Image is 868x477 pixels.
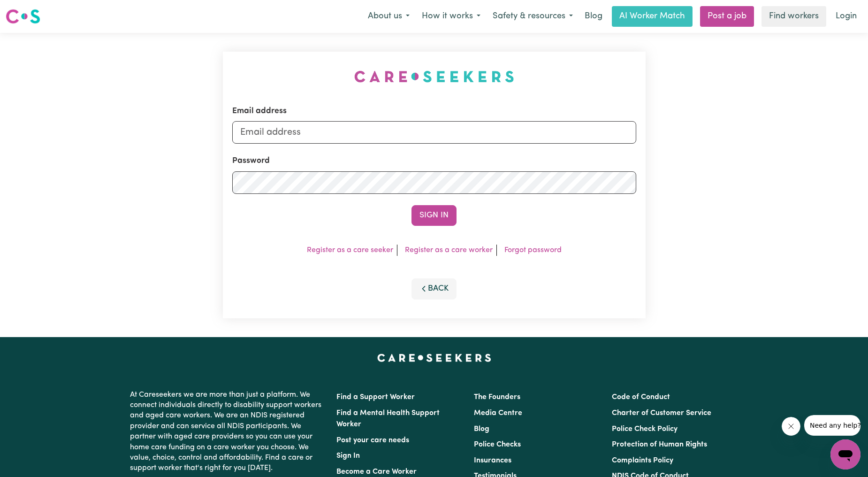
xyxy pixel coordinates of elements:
a: Become a Care Worker [336,468,417,476]
a: Charter of Customer Service [612,409,711,417]
input: Email address [232,121,636,144]
button: About us [362,7,416,26]
a: Find a Mental Health Support Worker [336,409,440,428]
a: Post a job [700,6,754,27]
iframe: Message from company [804,415,860,436]
a: The Founders [474,393,520,401]
a: Complaints Policy [612,457,673,464]
a: Blog [579,6,608,27]
button: Back [411,278,457,299]
a: Media Centre [474,409,522,417]
label: Email address [232,105,287,117]
a: Login [830,6,862,27]
a: Insurances [474,457,511,464]
a: AI Worker Match [612,6,693,27]
button: Safety & resources [487,7,579,26]
button: How it works [416,7,487,26]
iframe: Button to launch messaging window [830,439,860,469]
a: Careseekers logo [6,6,40,27]
a: Protection of Human Rights [612,441,707,448]
a: Code of Conduct [612,393,670,401]
a: Forgot password [504,246,562,254]
label: Password [232,155,270,167]
img: Careseekers logo [6,8,40,25]
a: Find a Support Worker [336,393,415,401]
a: Sign In [336,452,360,460]
iframe: Close message [782,417,800,436]
a: Blog [474,425,489,433]
a: Find workers [761,6,826,27]
a: Careseekers home page [377,354,491,362]
a: Post your care needs [336,437,409,444]
a: Police Checks [474,441,521,448]
span: Need any help? [6,7,57,14]
button: Sign In [411,205,457,226]
a: Register as a care seeker [307,246,393,254]
a: Register as a care worker [405,246,493,254]
a: Police Check Policy [612,425,678,433]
